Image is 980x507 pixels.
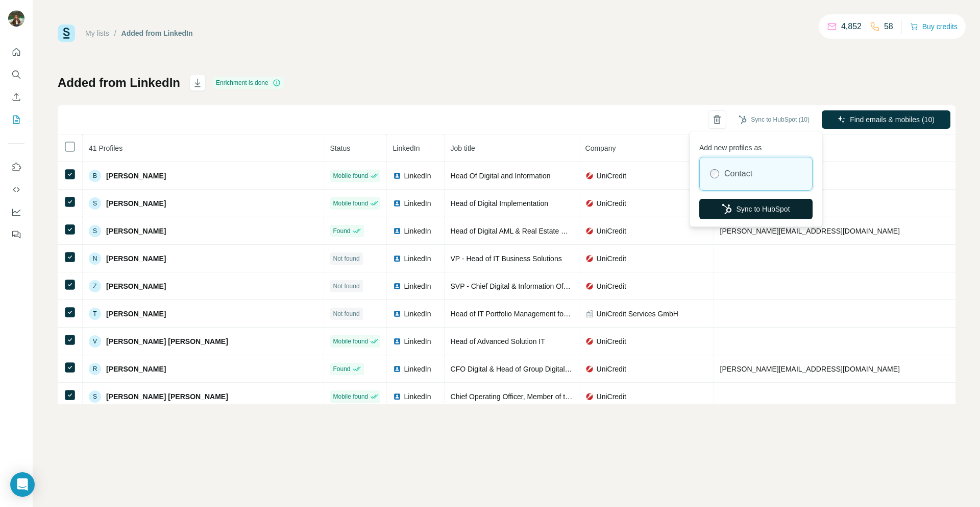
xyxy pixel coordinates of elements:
span: [PERSON_NAME] [106,309,166,319]
span: [PERSON_NAME] [106,171,166,181]
button: Use Surfe on LinkedIn [8,158,24,176]
span: Mobile found [333,199,369,208]
img: LinkedIn logo [393,282,401,290]
span: LinkedIn [393,144,420,152]
span: UniCredit [597,171,626,181]
li: / [114,28,116,38]
img: LinkedIn logo [393,227,401,235]
div: Added from LinkedIn [121,28,193,38]
span: Status [330,144,351,152]
span: UniCredit [597,226,626,236]
img: company-logo [585,255,594,263]
span: Chief Operating Officer, Member of the Managing Board [451,393,628,401]
span: UniCredit [597,336,626,347]
img: LinkedIn logo [393,337,401,345]
img: company-logo [585,365,594,373]
a: My lists [85,29,109,37]
div: Z [89,280,101,292]
span: [PERSON_NAME] [106,226,166,236]
img: company-logo [585,227,594,235]
span: LinkedIn [404,309,431,319]
div: R [89,363,101,375]
span: LinkedIn [404,171,431,181]
button: Sync to HubSpot [699,199,813,219]
span: Found [333,226,351,236]
span: Mobile found [333,337,369,346]
p: 58 [884,20,893,33]
span: Head of Digital AML & Real Estate Solutions || Compliance Solutions [451,227,668,235]
span: [PERSON_NAME] [106,198,166,209]
img: LinkedIn logo [393,310,401,318]
img: LinkedIn logo [393,393,401,401]
button: Search [8,65,24,84]
p: 4,852 [841,20,862,33]
button: Feedback [8,225,24,244]
span: SVP - Chief Digital & Information Officer Group Functions (CDIO/CIO) [451,282,671,290]
img: LinkedIn logo [393,255,401,263]
span: Job title [451,144,475,152]
span: LinkedIn [404,198,431,209]
img: Surfe Logo [58,25,75,42]
span: UniCredit [597,198,626,209]
span: [PERSON_NAME][EMAIL_ADDRESS][DOMAIN_NAME] [720,365,900,373]
div: N [89,252,101,265]
span: LinkedIn [404,364,431,374]
span: UniCredit [597,391,626,402]
img: company-logo [585,393,594,401]
button: Buy credits [910,19,958,34]
img: company-logo [585,282,594,290]
span: Found [333,364,351,374]
span: Find emails & mobiles (10) [850,114,935,125]
span: Not found [333,309,360,318]
span: [PERSON_NAME] [PERSON_NAME] [106,391,228,402]
span: UniCredit [597,253,626,264]
button: Enrich CSV [8,88,24,106]
span: LinkedIn [404,391,431,402]
span: [PERSON_NAME] [106,364,166,374]
span: Head of Advanced Solution IT [451,337,545,345]
label: Contact [724,168,752,180]
span: [PERSON_NAME][EMAIL_ADDRESS][DOMAIN_NAME] [720,227,900,235]
span: Company [585,144,616,152]
div: Open Intercom Messenger [10,472,35,497]
span: CFO Digital & Head of Group Digital Finance [451,365,593,373]
span: 41 Profiles [89,144,122,152]
span: LinkedIn [404,253,431,264]
img: company-logo [585,199,594,208]
span: [PERSON_NAME] [PERSON_NAME] [106,336,228,347]
div: Enrichment is done [213,77,284,89]
span: Not found [333,254,360,263]
img: company-logo [585,337,594,345]
button: Dashboard [8,203,24,221]
span: UniCredit [597,281,626,291]
span: [PERSON_NAME] [106,253,166,264]
button: Sync to HubSpot (10) [731,112,817,127]
span: UniCredit Services GmbH [597,309,678,319]
div: S [89,390,101,403]
span: VP - Head of IT Business Solutions [451,255,562,263]
span: Mobile found [333,171,369,180]
button: My lists [8,110,24,129]
div: V [89,335,101,348]
span: UniCredit [597,364,626,374]
span: Mobile found [333,392,369,401]
button: Quick start [8,43,24,61]
span: Head of Digital Implementation [451,199,548,208]
span: [PERSON_NAME] [106,281,166,291]
span: LinkedIn [404,226,431,236]
span: Head Of Digital and Information [451,172,551,180]
span: Not found [333,282,360,291]
h1: Added from LinkedIn [58,75,180,91]
button: Find emails & mobiles (10) [822,110,950,129]
span: LinkedIn [404,336,431,347]
div: T [89,308,101,320]
span: Head of IT Portfolio Management for UniCredit Digital Division, in [GEOGRAPHIC_DATA] [451,310,732,318]
div: S [89,197,101,210]
img: LinkedIn logo [393,172,401,180]
button: Use Surfe API [8,180,24,199]
div: B [89,170,101,182]
img: company-logo [585,172,594,180]
img: Avatar [8,10,24,27]
img: LinkedIn logo [393,365,401,373]
img: LinkedIn logo [393,199,401,208]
